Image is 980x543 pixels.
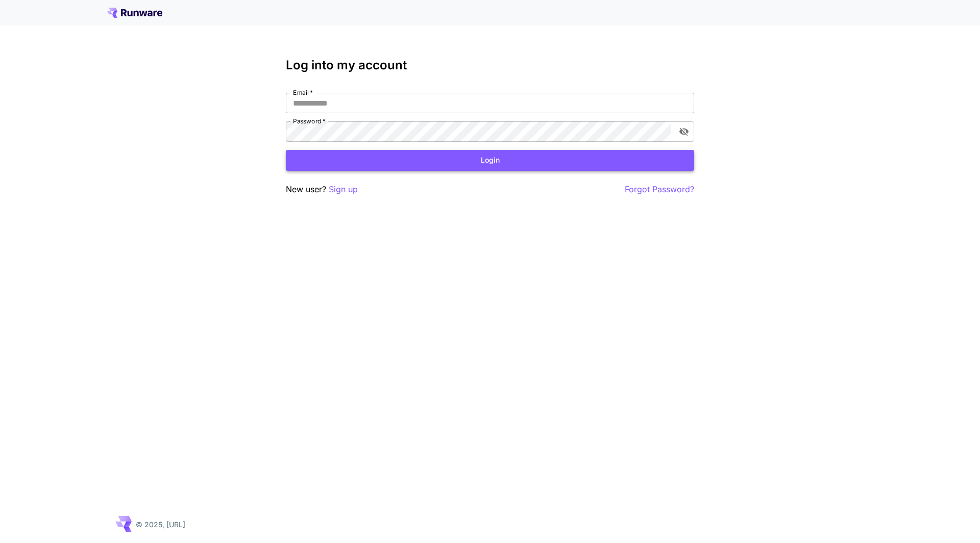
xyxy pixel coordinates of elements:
button: toggle password visibility [675,122,693,141]
button: Login [286,150,694,171]
button: Forgot Password? [625,183,694,196]
button: Sign up [329,183,358,196]
label: Email [293,88,313,97]
p: New user? [286,183,358,196]
p: © 2025, [URL] [136,519,185,530]
label: Password [293,117,326,125]
h3: Log into my account [286,58,694,72]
